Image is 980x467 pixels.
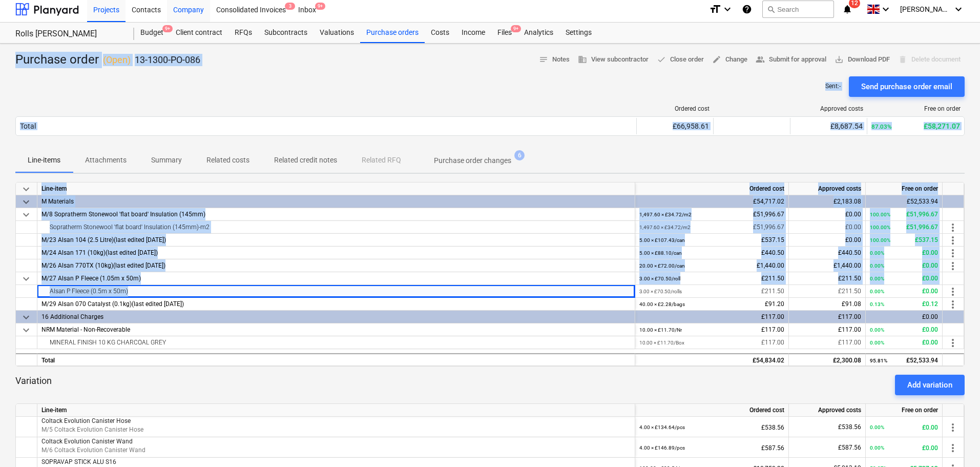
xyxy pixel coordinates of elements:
[849,76,965,97] button: Send purchase order email
[789,404,866,417] div: Approved costs
[37,182,635,195] div: Line-item
[434,155,511,166] p: Purchase order changes
[870,250,884,256] small: 0.00%
[709,3,721,15] i: format_size
[871,123,892,130] small: 87.03%
[41,221,631,233] div: Sopratherm Stonewool 'flat board' Insulation (145mm)-m2
[41,438,133,445] span: Coltack Evolution Canister Wand
[41,458,116,465] span: SOPRAVAP STICK ALU S16
[639,259,784,272] div: £1,440.00
[639,311,784,323] div: £117.00
[639,424,685,430] small: 4.00 × £134.64 / pcs
[574,52,653,68] button: View subcontractor
[793,259,861,272] div: £1,440.00
[742,3,752,15] i: Knowledge base
[870,221,938,234] div: £51,996.67
[870,311,938,323] div: £0.00
[639,272,784,285] div: £211.50
[37,234,635,247] div: (last edited [DATE])
[870,323,938,336] div: £0.00
[870,336,938,349] div: £0.00
[870,237,890,243] small: 100.00%
[41,285,631,297] div: Alsan P Fleece (0.5m x 50m)
[639,250,682,256] small: 5.00 × £88.10 / can
[639,212,692,217] small: 1,497.60 × £34.72 / m2
[795,122,863,130] div: £8,687.54
[135,54,200,66] p: 13-1300-PO-086
[514,150,525,160] span: 6
[639,234,784,247] div: £537.15
[870,272,938,285] div: £0.00
[315,3,325,10] span: 9+
[793,354,861,367] div: £2,300.08
[767,5,775,13] span: search
[20,311,32,323] span: keyboard_arrow_down
[41,311,631,323] div: 16 Additional Charges
[870,289,884,294] small: 0.00%
[639,437,784,458] div: £587.56
[907,378,952,392] div: Add variation
[635,182,789,195] div: Ordered cost
[870,417,938,438] div: £0.00
[170,23,228,43] div: Client contract
[793,298,861,311] div: £91.08
[41,336,631,349] div: MINERAL FINISH 10 KG CHARCOAL GREY
[285,3,295,10] span: 3
[37,259,635,272] div: (last edited [DATE])
[639,225,691,230] small: 1,497.60 × £34.72 / m2
[880,3,892,15] i: keyboard_arrow_down
[20,209,32,221] span: keyboard_arrow_down
[657,54,704,66] span: Close order
[20,122,36,130] div: Total
[870,234,938,247] div: £537.15
[162,25,173,32] span: 9+
[752,52,830,68] button: Submit for approval
[793,336,861,349] div: £117.00
[639,276,680,281] small: 3.00 × £70.50 / roll
[41,426,143,433] span: M/5 Coltack Evolution Canister Hose
[947,286,959,298] span: more_vert
[870,327,884,333] small: 0.00%
[952,3,965,15] i: keyboard_arrow_down
[835,54,890,66] span: Download PDF
[41,195,631,208] div: M Materials
[639,301,685,307] small: 40.00 × £2.28 / bags
[639,445,685,451] small: 4.00 × £146.89 / pcs
[535,52,574,68] button: Notes
[15,29,122,39] div: Rolls [PERSON_NAME]
[870,437,938,458] div: £0.00
[639,323,784,336] div: £117.00
[870,247,938,259] div: £0.00
[639,417,784,438] div: £538.56
[258,23,314,43] a: Subcontracts
[639,327,682,333] small: 10.00 × £11.70 / Nr
[455,23,491,43] div: Income
[825,82,841,91] p: Sent : -
[947,234,959,247] span: more_vert
[425,23,455,43] a: Costs
[830,52,894,68] button: Download PDF
[578,54,649,66] span: View subcontractor
[559,23,598,43] a: Settings
[360,23,425,43] div: Purchase orders
[708,52,752,68] button: Change
[861,80,952,93] div: Send purchase order email
[795,105,863,112] div: Approved costs
[15,375,52,395] p: Variation
[712,54,747,66] span: Change
[870,285,938,298] div: £0.00
[41,446,145,454] span: M/6 Coltack Evolution Canister Wand
[41,300,132,308] span: M/29 Alsan 070 Catalyst (0.1kg)
[518,23,559,43] a: Analytics
[947,221,959,234] span: more_vert
[793,311,861,323] div: £117.00
[641,122,709,130] div: £66,958.61
[20,183,32,195] span: keyboard_arrow_down
[929,418,980,467] iframe: Chat Widget
[712,55,721,64] span: edit
[41,417,131,424] span: Coltack Evolution Canister Hose
[639,195,784,208] div: £54,717.02
[314,23,360,43] a: Valuations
